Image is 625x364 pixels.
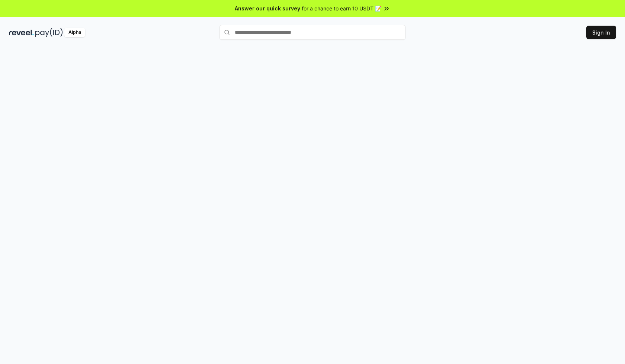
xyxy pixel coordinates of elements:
[302,4,381,12] span: for a chance to earn 10 USDT 📝
[586,26,616,39] button: Sign In
[35,28,63,37] img: pay_id
[64,28,85,37] div: Alpha
[235,4,300,12] span: Answer our quick survey
[9,28,34,37] img: reveel_dark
